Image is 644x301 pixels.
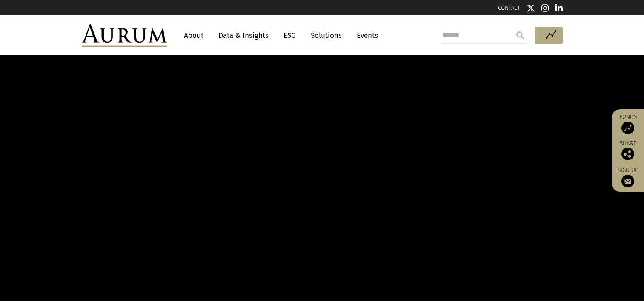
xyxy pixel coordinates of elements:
[512,27,529,44] input: Submit
[541,4,549,12] img: Instagram icon
[82,24,167,47] img: Aurum
[306,28,346,43] a: Solutions
[527,4,535,12] img: Twitter icon
[621,122,634,134] img: Access Funds
[214,28,273,43] a: Data & Insights
[180,28,208,43] a: About
[621,175,634,187] img: Sign up to our newsletter
[616,114,640,134] a: Funds
[352,28,378,43] a: Events
[279,28,300,43] a: ESG
[498,5,520,11] a: CONTACT
[555,4,563,12] img: Linkedin icon
[616,167,640,187] a: Sign up
[621,148,634,160] img: Share this post
[616,141,640,160] div: Share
